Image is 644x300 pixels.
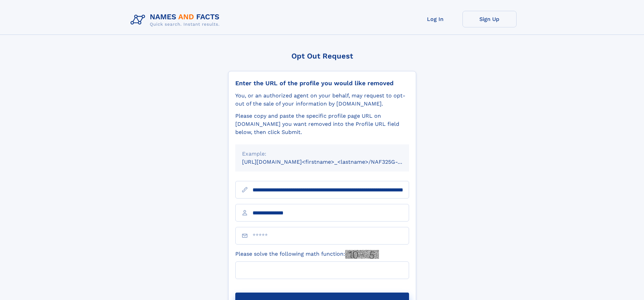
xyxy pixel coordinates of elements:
div: Please copy and paste the specific profile page URL on [DOMAIN_NAME] you want removed into the Pr... [235,112,409,136]
div: Enter the URL of the profile you would like removed [235,79,409,87]
div: You, or an authorized agent on your behalf, may request to opt-out of the sale of your informatio... [235,92,409,108]
label: Please solve the following math function: [235,250,379,259]
a: Log In [408,11,462,27]
small: [URL][DOMAIN_NAME]<firstname>_<lastname>/NAF325G-xxxxxxxx [242,159,422,165]
div: Example: [242,150,402,158]
div: Opt Out Request [228,52,416,60]
a: Sign Up [462,11,517,27]
img: Logo Names and Facts [128,11,225,29]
